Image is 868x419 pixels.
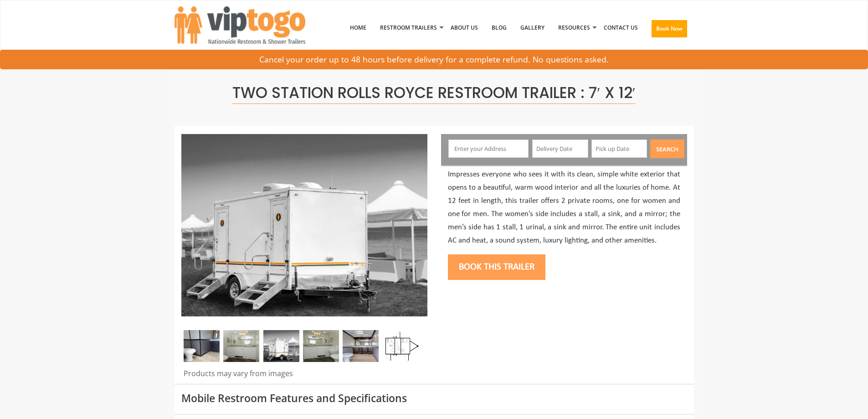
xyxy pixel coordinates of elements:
[485,4,514,52] a: Blog
[303,330,339,362] img: Gel 2 station 03
[343,4,373,52] a: Home
[645,4,694,57] a: Book Now
[175,6,305,44] img: VIPTOGO
[448,168,680,247] p: Impresses everyone who sees it with its clean, simple white exterior that opens to a beautiful, w...
[444,4,485,52] a: About Us
[263,330,299,362] img: A mini restroom trailer with two separate stations and separate doors for males and females
[373,4,444,52] a: Restroom Trailers
[223,330,259,362] img: Gel 2 station 02
[448,254,545,280] button: Book this trailer
[383,330,419,362] img: Floor Plan of 2 station restroom with sink and toilet
[591,140,647,158] input: Pick up Date
[181,368,427,384] div: Products may vary from images
[514,4,551,52] a: Gallery
[597,4,645,52] a: Contact Us
[232,82,635,104] span: Two Station Rolls Royce Restroom Trailer : 7′ x 12′
[532,140,588,158] input: Delivery Date
[181,134,427,316] img: Side view of two station restroom trailer with separate doors for males and females
[184,330,220,362] img: A close view of inside of a station with a stall, mirror and cabinets
[650,140,684,158] button: Search
[448,140,529,158] input: Enter your Address
[551,4,597,52] a: Resources
[343,330,379,362] img: A close view of inside of a station with a stall, mirror and cabinets
[652,20,687,37] button: Book Now
[181,393,687,404] h3: Mobile Restroom Features and Specifications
